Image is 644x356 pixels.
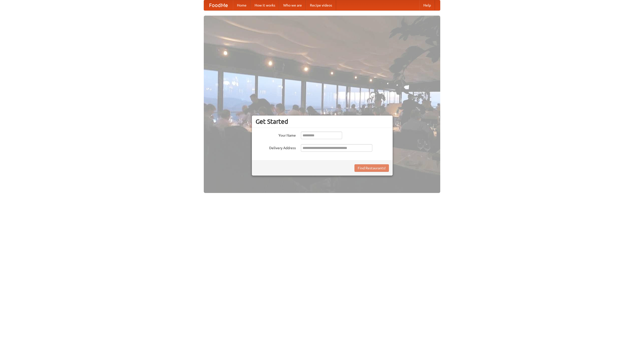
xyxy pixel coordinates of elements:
a: Home [233,0,251,10]
a: FoodMe [204,0,233,10]
button: Find Restaurants! [354,164,389,172]
label: Your Name [256,132,296,138]
a: Who we are [279,0,306,10]
a: How it works [251,0,279,10]
a: Help [419,0,435,10]
h3: Get Started [256,118,389,125]
a: Recipe videos [306,0,336,10]
label: Delivery Address [256,144,296,150]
